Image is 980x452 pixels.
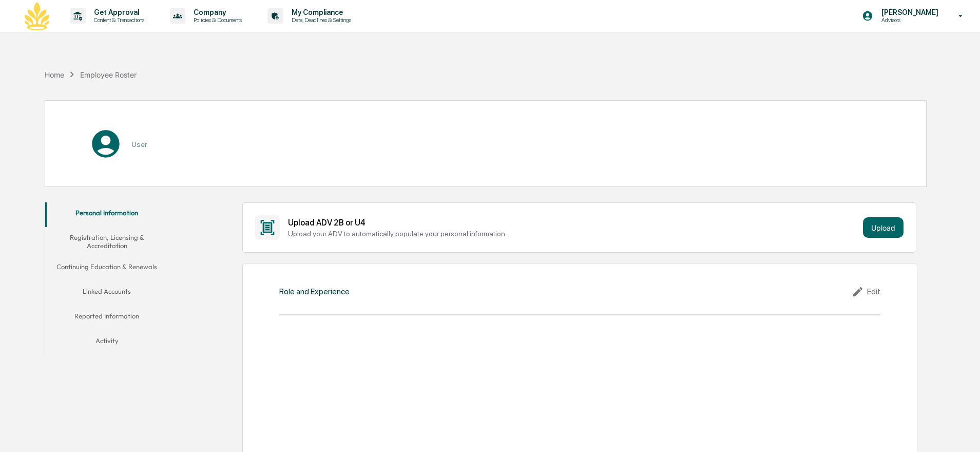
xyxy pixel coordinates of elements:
[131,140,147,148] h3: User
[45,70,64,79] div: Home
[25,2,49,30] img: logo
[279,287,350,296] div: Role and Experience
[283,8,356,16] p: My Compliance
[283,16,356,24] p: Data, Deadlines & Settings
[185,8,247,16] p: Company
[45,202,168,355] div: secondary tabs example
[45,227,168,256] button: Registration, Licensing & Accreditation
[852,286,880,298] div: Edit
[185,16,247,24] p: Policies & Documents
[86,8,149,16] p: Get Approval
[45,306,168,330] button: Reported Information
[288,230,859,238] div: Upload your ADV to automatically populate your personal information.
[86,16,149,24] p: Content & Transactions
[863,217,904,238] button: Upload
[45,330,168,355] button: Activity
[873,8,944,16] p: [PERSON_NAME]
[80,70,137,79] div: Employee Roster
[45,256,168,281] button: Continuing Education & Renewals
[873,16,944,24] p: Advisors
[288,218,859,228] div: Upload ADV 2B or U4
[45,281,168,306] button: Linked Accounts
[45,202,168,227] button: Personal Information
